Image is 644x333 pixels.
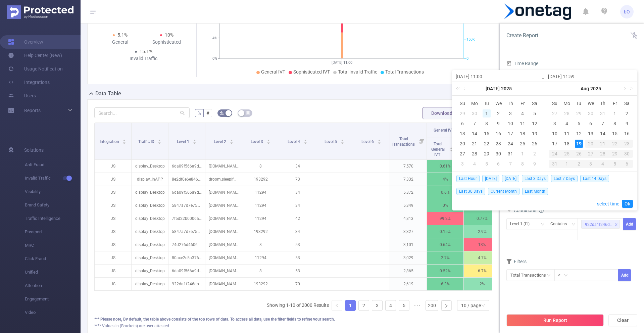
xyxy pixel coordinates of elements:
div: 8 [483,120,491,128]
span: Level 5 [325,139,338,144]
div: 27 [551,109,559,117]
div: Sort [157,139,161,143]
tspan: [DATE] 11:00 [332,60,352,65]
div: 16 [623,130,631,138]
a: 4 [386,300,396,311]
div: 10 [551,130,559,138]
div: 29 [483,150,491,158]
div: 26 [531,140,539,148]
div: 15 [611,130,619,138]
span: Sa [621,100,633,106]
td: September 2, 2025 [573,159,585,169]
span: Time Range [506,61,538,66]
div: 6 [587,120,595,128]
i: icon: table [246,111,250,115]
td: August 5, 2025 [481,159,493,169]
div: 11 [518,120,527,128]
th: Tue [481,98,493,108]
a: Usage Notification [8,62,63,76]
th: Fri [609,98,621,108]
span: Sa [529,100,541,106]
td: June 30, 2025 [468,108,481,118]
span: We [585,100,597,106]
td: August 23, 2025 [621,139,633,149]
span: Solutions [24,143,44,157]
span: Fr [516,100,529,106]
td: July 15, 2025 [481,129,493,139]
td: July 21, 2025 [468,139,481,149]
input: End date [548,73,634,81]
td: August 6, 2025 [585,118,597,129]
i: icon: caret-up [266,139,270,141]
td: July 10, 2025 [504,118,516,129]
div: 2 [531,150,539,158]
span: Reports [24,108,41,113]
td: August 26, 2025 [573,149,585,159]
span: Traffic ID [138,139,155,144]
div: 9 [494,120,502,128]
span: bO [624,5,630,18]
div: Level 1 (l1) [510,219,534,230]
th: Fri [516,98,529,108]
tspan: 4% [212,36,217,40]
td: August 4, 2025 [468,159,481,169]
span: Mo [561,100,573,106]
span: Total Invalid Traffic [338,69,377,75]
div: 4 [563,120,571,128]
td: July 26, 2025 [529,139,541,149]
div: Sort [122,139,126,143]
td: September 1, 2025 [561,159,573,169]
button: Add [623,218,636,230]
div: 1 [518,150,527,158]
div: 15 [483,130,491,138]
span: Brand Safety [25,198,81,212]
a: [DATE] [485,82,500,95]
span: Tu [573,100,585,106]
td: August 9, 2025 [621,118,633,129]
div: 30 [494,150,502,158]
a: 2025 [500,82,512,95]
td: September 4, 2025 [597,159,609,169]
div: 922da1f246dbc17 [585,220,612,229]
li: Next Page [441,300,452,311]
td: July 8, 2025 [481,118,493,129]
div: 27 [458,150,466,158]
span: General IVT [261,69,285,75]
div: 28 [470,150,479,158]
td: August 19, 2025 [573,139,585,149]
span: Mo [468,100,481,106]
span: Sophisticated IVT [293,69,330,75]
td: August 6, 2025 [493,159,505,169]
td: August 3, 2025 [549,118,561,129]
li: 5 [399,300,409,311]
input: Start date [456,73,541,81]
th: Wed [493,98,505,108]
td: August 24, 2025 [549,149,561,159]
span: 15.1% [140,49,152,54]
span: Level 4 [288,139,301,144]
td: July 5, 2025 [529,108,541,118]
td: August 8, 2025 [609,118,621,129]
td: August 17, 2025 [549,139,561,149]
div: 13 [458,130,466,138]
i: icon: bg-colors [220,111,224,115]
td: August 22, 2025 [609,139,621,149]
a: 5 [399,300,409,311]
td: July 4, 2025 [516,108,529,118]
div: 6 [494,160,502,168]
span: Video [25,306,81,319]
span: Su [549,100,561,106]
div: 25 [518,140,527,148]
div: Invalid Traffic [120,55,167,62]
td: July 16, 2025 [493,129,505,139]
div: 1 [483,109,491,117]
td: July 29, 2025 [573,108,585,118]
tspan: 0% [212,56,217,61]
th: Sun [456,98,468,108]
i: icon: down [564,273,568,278]
i: icon: down [572,222,576,227]
h2: Data Table [95,90,121,98]
td: July 23, 2025 [493,139,505,149]
div: 10 / page [461,300,481,311]
td: July 12, 2025 [529,118,541,129]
